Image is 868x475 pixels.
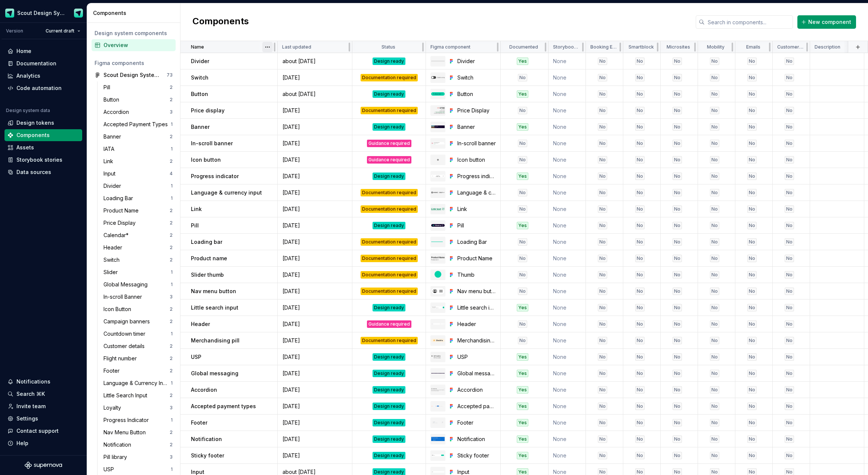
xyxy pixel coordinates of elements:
div: Accordion [104,108,132,116]
div: No [635,156,645,164]
img: Banner [431,125,445,128]
div: IATA [104,145,117,153]
div: 2 [170,343,173,349]
a: Global Messaging1 [101,279,176,291]
div: No [785,90,794,98]
a: Invite team [4,400,82,412]
img: In-scroll banner [431,142,445,144]
div: Divider [104,182,124,190]
div: 3 [170,109,173,115]
td: None [549,168,586,184]
div: Input [104,170,118,177]
div: Scout Design System [17,9,65,17]
div: Flight number [104,355,140,362]
a: Divider1 [101,180,176,192]
div: No [673,156,682,164]
div: 1 [171,121,173,127]
div: Pill [104,84,113,91]
div: Version [6,28,23,34]
td: None [549,152,586,168]
div: No [747,156,757,164]
div: Help [16,440,28,447]
p: Button [191,90,208,98]
div: Footer [104,367,123,375]
div: No [747,189,757,196]
div: 2 [170,84,173,90]
a: IATA1 [101,143,176,155]
div: No [710,74,719,81]
div: No [785,156,794,164]
div: No [747,90,757,98]
div: Loading Bar [104,195,136,202]
div: Design ready [373,123,405,131]
div: No [785,58,794,65]
img: USP [431,355,445,358]
div: No [785,123,794,131]
div: In-scroll banner [457,140,496,147]
a: Calendar*2 [101,229,176,241]
div: 2 [170,232,173,238]
div: No [518,205,527,213]
div: 2 [170,392,173,398]
div: Link [457,205,496,213]
div: Documentation required [361,189,418,196]
a: Supernova Logo [25,462,62,469]
a: Code automation [4,82,82,94]
p: Language & currency input [191,189,262,196]
a: Flight number2 [101,353,176,364]
div: Assets [16,144,34,151]
p: Divider [191,58,209,65]
a: Design tokens [4,117,82,129]
div: [DATE] [278,205,352,213]
div: Countdown timer [104,330,148,338]
div: [DATE] [278,173,352,180]
div: Yes [517,173,528,180]
div: 1 [171,331,173,337]
div: No [518,140,527,147]
a: Input4 [101,168,176,180]
div: No [747,107,757,114]
div: Switch [104,256,123,264]
div: No [673,173,682,180]
p: Customer Portal [777,44,804,50]
div: Price Display [457,107,496,114]
div: Components [16,131,50,139]
div: 1 [171,269,173,275]
div: No [518,156,527,164]
a: Switch2 [101,254,176,266]
div: [DATE] [278,123,352,131]
img: Accordion [431,388,445,392]
div: Contact support [16,427,59,435]
a: Scout Design System Components73 [92,69,176,81]
td: None [549,53,586,69]
div: Home [16,47,31,55]
div: 2 [170,442,173,448]
div: Invite team [16,403,46,410]
img: Accepted payment types [431,406,445,407]
img: Input [431,471,445,473]
div: 3 [170,405,173,411]
div: Analytics [16,72,40,80]
img: Footer [431,422,445,423]
div: No [673,123,682,131]
div: USP [104,466,117,473]
img: Notification [431,437,445,441]
div: Price Display [104,219,139,227]
span: New component [808,18,851,26]
div: 2 [170,319,173,325]
div: No [598,156,607,164]
div: In-scroll Banner [104,293,145,301]
div: Little Search Input [104,392,150,399]
a: Home [4,45,82,57]
td: None [549,102,586,119]
div: No [518,189,527,196]
td: None [549,69,586,86]
a: Accepted Payment Types1 [101,118,176,130]
div: Scout Design System Components [104,71,159,79]
div: [DATE] [278,156,352,164]
p: Documented [509,44,538,50]
div: Progress indicator [457,173,496,180]
div: Pill library [104,453,130,461]
p: Smartblock [628,44,654,50]
a: Data sources [4,166,82,178]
